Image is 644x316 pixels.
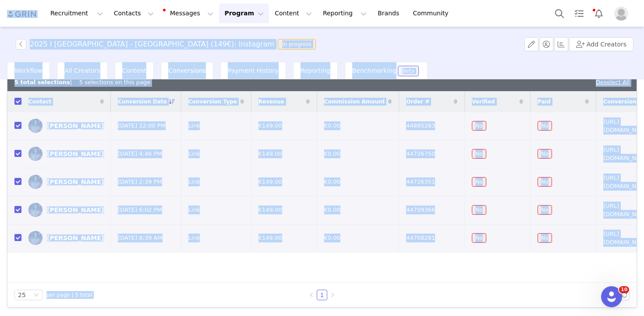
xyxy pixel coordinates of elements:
[188,178,200,186] span: Link
[28,175,42,189] img: 4717f2c5-f2b7-4e07-a5a0-bec9dd6fb3c2.jpg
[406,206,435,214] span: 44709366
[258,234,282,242] span: €149.00
[258,98,284,106] span: Revenue
[28,119,104,133] a: [PERSON_NAME]
[324,121,340,130] span: €0.00
[472,121,486,131] span: No
[28,147,104,161] a: [PERSON_NAME]
[28,98,51,106] span: Contact
[258,178,282,186] span: €149.00
[406,149,435,158] span: 44726750
[109,4,159,23] button: Contacts
[28,231,104,245] a: [PERSON_NAME]
[28,147,42,161] img: 4717f2c5-f2b7-4e07-a5a0-bec9dd6fb3c2.jpg
[28,119,42,133] img: 4717f2c5-f2b7-4e07-a5a0-bec9dd6fb3c2.jpg
[402,68,414,74] div: Beta
[324,178,340,186] span: €0.00
[118,121,166,130] span: [DATE] 12:00 PM
[28,203,104,217] a: [PERSON_NAME]
[47,122,104,129] div: [PERSON_NAME]
[569,37,633,51] button: Add Creators
[550,4,569,23] button: Search
[34,292,39,298] i: icon: down
[278,39,316,50] span: In progress
[324,98,385,106] span: Commission Amount
[258,206,282,214] span: €149.00
[317,290,327,300] li: 1
[14,67,42,74] span: Workflow
[18,290,26,300] div: 25
[306,290,317,300] li: Previous Page
[47,178,104,185] div: [PERSON_NAME]
[538,177,552,187] span: No
[472,205,486,215] span: No
[596,79,630,85] a: Deselect All
[47,234,104,241] div: [PERSON_NAME]
[188,121,200,130] span: Link
[28,203,42,217] img: 4717f2c5-f2b7-4e07-a5a0-bec9dd6fb3c2.jpg
[258,149,282,158] span: €149.00
[122,67,147,74] span: Content
[28,175,104,189] a: [PERSON_NAME]
[14,79,70,85] b: 5 total selections
[47,150,104,157] div: [PERSON_NAME]
[188,206,200,214] span: Link
[188,98,237,106] span: Conversion Type
[30,39,274,50] h3: 2025 I [GEOGRAPHIC_DATA] - [GEOGRAPHIC_DATA] (149€): Instagram
[7,10,38,18] img: grin logo
[372,4,407,23] a: Brands
[118,206,162,214] span: [DATE] 6:02 PM
[327,290,338,300] li: Next Page
[188,234,200,242] span: Link
[309,292,314,298] i: icon: left
[28,231,42,245] img: 4717f2c5-f2b7-4e07-a5a0-bec9dd6fb3c2.jpg
[118,178,162,186] span: [DATE] 2:39 PM
[159,4,219,23] button: Messages
[118,98,167,106] span: Conversion Date
[538,98,550,106] span: Paid
[188,149,200,158] span: Link
[406,178,435,186] span: 44726351
[324,149,340,158] span: €0.00
[64,67,100,74] span: All Creators
[619,286,629,293] span: 10
[47,206,104,213] div: [PERSON_NAME]
[406,98,429,106] span: Order #
[472,233,486,243] span: No
[46,291,92,299] span: per page | 5 total
[589,4,609,23] button: Notifications
[317,290,327,300] a: 1
[538,149,552,159] span: No
[472,149,486,159] span: No
[570,4,589,23] a: Tasks
[318,4,372,23] button: Reporting
[118,234,163,242] span: [DATE] 8:39 AM
[301,67,330,74] span: Reporting
[538,121,552,131] span: No
[538,205,552,215] span: No
[472,98,495,106] span: Verified
[168,67,206,74] span: Conversions
[219,4,269,23] button: Program
[16,39,319,50] span: [object Object]
[228,67,279,74] span: Payment History
[406,121,435,130] span: 44885283
[118,149,162,158] span: [DATE] 4:46 PM
[538,233,552,243] span: No
[269,4,317,23] button: Content
[45,4,108,23] button: Recruitment
[609,7,637,21] button: Profile
[324,234,340,242] span: €0.00
[601,286,622,307] iframe: Intercom live chat
[406,234,435,242] span: 44708281
[352,67,396,74] span: Benchmarking
[324,206,340,214] span: €0.00
[330,292,335,298] i: icon: right
[258,121,282,130] span: €149.00
[614,7,628,21] img: placeholder-profile.jpg
[14,78,150,87] div: | 5 selections on this page
[472,177,486,187] span: No
[408,4,458,23] a: Community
